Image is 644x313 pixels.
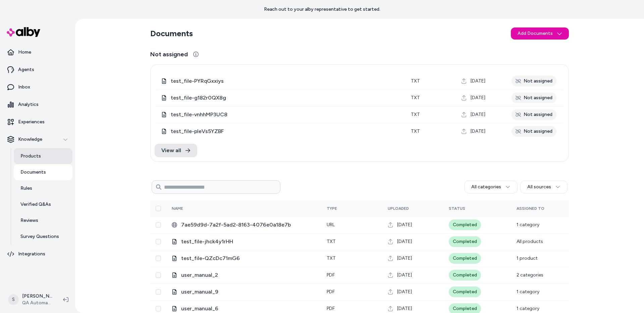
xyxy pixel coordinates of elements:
[171,94,400,102] span: test_file-g182r0QX8g
[512,126,556,137] div: Not assigned
[156,206,161,211] button: Select all
[388,206,409,211] span: Uploaded
[449,206,465,211] span: Status
[3,79,72,95] a: Inbox
[517,222,539,228] span: 1 category
[14,229,72,245] a: Survey Questions
[171,77,400,85] span: test_file-PYRqGxxiys
[512,76,556,86] div: Not assigned
[327,222,335,228] span: URL
[517,239,543,244] span: All products
[327,272,335,278] span: pdf
[172,271,316,279] div: user_manual_2.pdf
[14,196,72,212] a: Verified Q&As
[22,300,52,306] span: QA Automation 1
[172,254,316,262] div: test_file-QZcDc71mG6.txt
[20,185,32,192] p: Rules
[512,92,556,103] div: Not assigned
[520,181,568,193] button: All sources
[20,217,38,224] p: Reviews
[327,239,336,244] span: txt
[3,246,72,262] a: Integrations
[3,44,72,60] a: Home
[172,288,316,296] div: user_manual_9.pdf
[150,28,193,39] h2: Documents
[264,6,380,13] p: Reach out to your alby representative to get started.
[3,131,72,147] button: Knowledge
[18,84,30,90] p: Inbox
[471,95,485,101] span: [DATE]
[397,222,412,228] span: [DATE]
[3,62,72,78] a: Agents
[471,111,485,118] span: [DATE]
[161,77,400,85] div: test_file-PYRqGxxiys.txt
[150,50,188,59] span: Not assigned
[181,238,316,246] span: test_file-jhck4y1rHH
[517,306,539,311] span: 1 category
[14,180,72,196] a: Rules
[18,136,42,143] p: Knowledge
[327,306,335,311] span: pdf
[18,49,31,56] p: Home
[471,78,485,84] span: [DATE]
[181,271,316,279] span: user_manual_2
[397,305,412,312] span: [DATE]
[181,305,316,313] span: user_manual_6
[172,305,316,313] div: user_manual_6.pdf
[397,272,412,278] span: [DATE]
[527,184,551,190] span: All sources
[172,221,316,229] div: 7ae59d9d-7a2f-5ad2-8163-4076e0a18e7b.html
[171,111,400,119] span: test_file-vnhhMP3UC8
[397,238,412,245] span: [DATE]
[18,66,34,73] p: Agents
[517,289,539,295] span: 1 category
[156,222,161,228] button: Select row
[512,109,556,120] div: Not assigned
[4,289,58,310] button: S[PERSON_NAME]QA Automation 1
[517,255,538,261] span: 1 product
[397,289,412,295] span: [DATE]
[8,294,19,305] span: S
[161,111,400,119] div: test_file-vnhhMP3UC8.txt
[18,251,45,257] p: Integrations
[3,97,72,113] a: Analytics
[181,288,316,296] span: user_manual_9
[449,220,481,230] div: Completed
[471,184,501,190] span: All categories
[449,236,481,247] div: Completed
[397,255,412,262] span: [DATE]
[181,221,316,229] span: 7ae59d9d-7a2f-5ad2-8163-4076e0a18e7b
[161,94,400,102] div: test_file-g182r0QX8g.txt
[20,233,59,240] p: Survey Questions
[156,239,161,244] button: Select row
[171,127,400,135] span: test_file-pleVs5YZBF
[22,293,52,300] p: [PERSON_NAME]
[156,289,161,295] button: Select row
[327,255,336,261] span: txt
[7,27,40,37] img: alby Logo
[517,272,543,278] span: 2 categories
[20,169,46,176] p: Documents
[20,153,41,160] p: Products
[156,272,161,278] button: Select row
[411,95,420,101] span: txt
[161,146,181,154] span: View all
[411,78,420,84] span: txt
[3,114,72,130] a: Experiences
[172,238,316,246] div: test_file-jhck4y1rHH.txt
[517,206,544,211] span: Assigned To
[18,119,45,125] p: Experiences
[14,148,72,164] a: Products
[411,128,420,134] span: txt
[471,128,485,135] span: [DATE]
[449,270,481,280] div: Completed
[172,206,222,211] div: Name
[155,144,197,157] a: View all
[161,127,400,135] div: test_file-pleVs5YZBF.txt
[156,306,161,311] button: Select row
[511,27,569,40] button: Add Documents
[156,256,161,261] button: Select row
[327,289,335,295] span: pdf
[464,181,518,193] button: All categories
[449,253,481,264] div: Completed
